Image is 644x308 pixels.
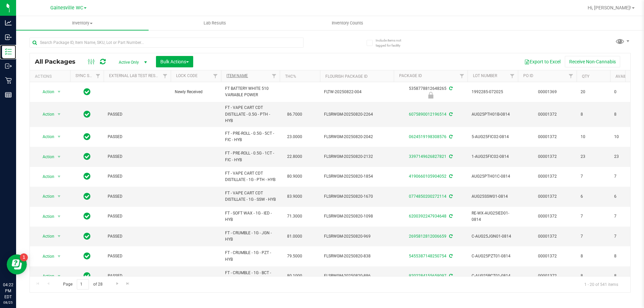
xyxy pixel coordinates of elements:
[323,20,372,26] span: Inventory Counts
[538,234,557,239] a: 00001372
[538,194,557,199] a: 00001372
[5,63,12,69] inline-svg: Outbound
[614,253,640,259] span: 8
[5,19,12,26] inline-svg: Analytics
[409,234,446,239] a: 2695812812006659
[409,273,446,278] a: 9202284155659097
[324,173,390,180] span: FLSRWGM-20250820-1854
[448,214,452,219] span: Sync from Compliance System
[176,73,198,78] a: Lock Code
[523,73,533,78] a: PO ID
[108,273,167,279] span: PASSED
[75,73,101,78] a: Sync Status
[324,273,390,279] span: FLSRWGM-20250820-886
[225,270,276,283] span: FT - CRUMBLE - 1G - BCT - IND
[284,152,306,162] span: 22.8000
[538,89,557,94] a: 00001369
[77,279,89,290] input: 1
[37,172,55,181] span: Action
[507,70,518,82] a: Filter
[472,89,514,95] span: 1992285-072025
[37,132,55,141] span: Action
[325,74,368,79] a: Flourish Package ID
[538,214,557,219] a: 00001372
[55,271,63,281] span: select
[55,192,63,201] span: select
[3,282,13,300] p: 04:22 PM EDT
[160,59,189,64] span: Bulk Actions
[37,192,55,201] span: Action
[160,70,171,82] a: Filter
[84,87,91,97] span: In Sync
[581,253,606,259] span: 8
[581,134,606,140] span: 10
[84,110,91,119] span: In Sync
[324,134,390,140] span: FLSRWGM-20250820-2042
[472,193,514,200] span: AUG25SSW01-0814
[281,16,414,30] a: Inventory Counts
[581,153,606,160] span: 23
[37,212,55,221] span: Action
[5,91,12,98] inline-svg: Reports
[285,74,296,79] a: THC%
[472,134,514,140] span: 5-AUG25FIC02-0814
[84,132,91,141] span: In Sync
[225,130,276,143] span: FT - PRE-ROLL - 0.5G - 5CT - FIC - HYB
[581,89,606,95] span: 20
[399,73,422,78] a: Package ID
[93,70,104,82] a: Filter
[84,251,91,261] span: In Sync
[376,38,409,48] span: Include items not tagged for facility
[84,152,91,161] span: In Sync
[284,251,306,261] span: 79.5000
[324,193,390,200] span: FLSRWGM-20250820-1670
[108,253,167,259] span: PASSED
[409,214,446,219] a: 6200392247934648
[3,300,13,305] p: 08/25
[226,73,248,78] a: Item Name
[108,233,167,240] span: PASSED
[473,73,497,78] a: Lot Number
[284,110,306,119] span: 86.7000
[195,20,235,26] span: Lab Results
[7,254,27,274] iframe: Resource center
[472,210,514,223] span: RE-WX-AUG25IED01-0814
[225,190,276,203] span: FT - VAPE CART CDT DISTILLATE - 1G - SSW - HYB
[324,153,390,160] span: FLSRWGM-20250820-2132
[225,85,276,98] span: FT BATTERY WHITE 510 VARIABLE POWER
[472,253,514,259] span: C-AUG25PZT01-0814
[269,70,280,82] a: Filter
[409,112,446,117] a: 6075890012196514
[538,112,557,117] a: 00001372
[409,134,446,139] a: 0624519198308576
[55,152,63,162] span: select
[84,232,91,241] span: In Sync
[225,210,276,223] span: FT - SOFT WAX - 1G - IED - HYB
[108,111,167,118] span: PASSED
[614,233,640,240] span: 7
[472,233,514,240] span: C-AUG25JGN01-0814
[37,232,55,241] span: Action
[225,105,276,124] span: FT - VAPE CART CDT DISTILLATE - 0.5G - PTH - HYB
[614,153,640,160] span: 23
[538,174,557,179] a: 00001372
[409,174,446,179] a: 4190660105904052
[588,5,631,10] span: Hi, [PERSON_NAME]!
[55,110,63,119] span: select
[472,273,514,279] span: C-AUG25BCT01-0814
[615,74,636,79] a: Available
[581,173,606,180] span: 7
[55,232,63,241] span: select
[324,233,390,240] span: FLSRWGM-20250820-969
[581,213,606,220] span: 7
[614,213,640,220] span: 7
[37,87,55,97] span: Action
[579,279,624,289] span: 1 - 20 of 541 items
[614,193,640,200] span: 6
[35,58,82,65] span: All Packages
[538,154,557,159] a: 00001372
[55,212,63,221] span: select
[448,194,452,199] span: Sync from Compliance System
[225,250,276,262] span: FT - CRUMBLE - 1G - PZT - HYB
